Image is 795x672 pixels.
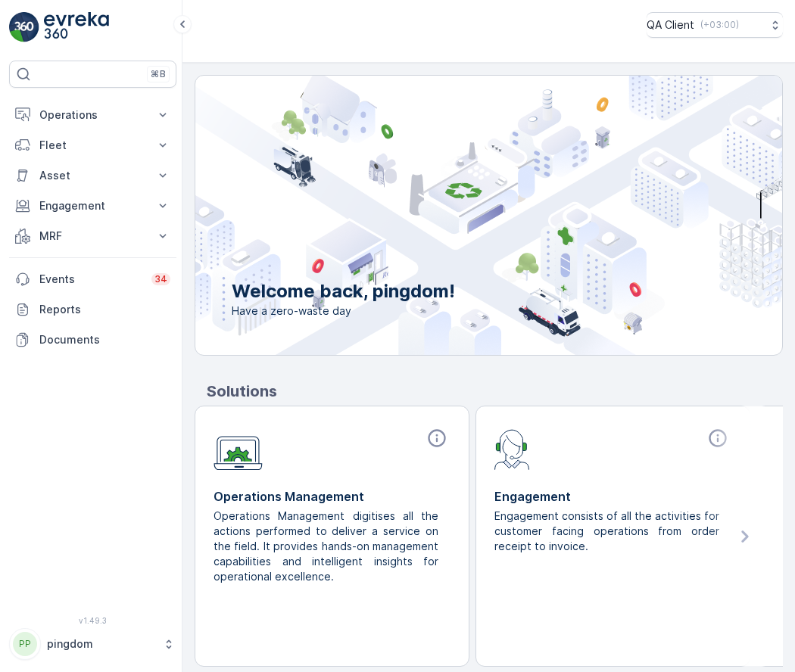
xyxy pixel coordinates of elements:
[647,17,694,33] p: QA Client
[39,198,146,213] p: Engagement
[47,636,155,652] p: pingdom
[39,107,146,123] p: Operations
[232,303,455,319] span: Have a zero-waste day
[13,632,37,656] div: PP
[494,487,731,506] p: Engagement
[9,191,176,221] button: Engagement
[39,138,146,153] p: Fleet
[39,302,170,317] p: Reports
[9,264,176,294] a: Events34
[39,272,142,287] p: Events
[214,509,438,584] p: Operations Management digitises all the actions performed to deliver a service on the field. It p...
[154,273,167,285] p: 34
[9,160,176,191] button: Asset
[9,325,176,355] a: Documents
[9,100,176,130] button: Operations
[9,628,176,660] button: PPpingdom
[151,68,166,80] p: ⌘B
[9,616,176,625] span: v 1.49.3
[39,229,146,244] p: MRF
[127,76,782,355] img: city illustration
[647,12,783,38] button: QA Client(+03:00)
[207,380,783,403] p: Solutions
[232,279,455,303] p: Welcome back, pingdom!
[9,130,176,160] button: Fleet
[700,19,739,31] p: ( +03:00 )
[9,294,176,325] a: Reports
[9,221,176,251] button: MRF
[494,509,719,554] p: Engagement consists of all the activities for customer facing operations from order receipt to in...
[494,428,530,470] img: module-icon
[39,168,146,183] p: Asset
[39,332,170,347] p: Documents
[214,428,263,471] img: module-icon
[9,12,39,42] img: logo
[44,12,109,42] img: logo_light-DOdMpM7g.png
[214,487,450,506] p: Operations Management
